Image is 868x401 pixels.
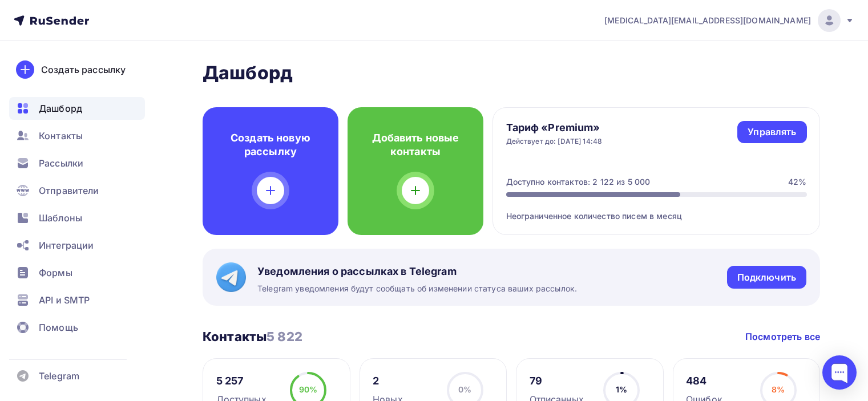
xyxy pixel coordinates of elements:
h4: Создать новую рассылку [221,131,320,159]
span: Telegram уведомления будут сообщать об изменении статуса ваших рассылок. [257,283,577,294]
a: Шаблоны [9,206,145,229]
span: 1% [616,384,627,394]
h3: Контакты [203,329,302,345]
span: Формы [39,266,72,280]
div: Подключить [737,271,796,284]
a: Рассылки [9,152,145,175]
div: 79 [530,374,584,388]
span: 90% [299,384,317,394]
span: Дашборд [39,102,82,115]
a: Отправители [9,179,145,202]
h2: Дашборд [203,62,820,84]
a: Дашборд [9,97,145,120]
div: 42% [788,176,806,188]
div: Создать рассылку [41,63,126,76]
div: Действует до: [DATE] 14:48 [506,137,603,146]
span: Интеграции [39,238,94,252]
a: [MEDICAL_DATA][EMAIL_ADDRESS][DOMAIN_NAME] [604,9,854,32]
span: 5 822 [267,329,302,344]
a: Формы [9,261,145,284]
div: Доступно контактов: 2 122 из 5 000 [506,176,651,188]
span: Шаблоны [39,211,82,225]
h4: Добавить новые контакты [366,131,465,159]
div: Неограниченное количество писем в месяц [506,197,807,222]
div: 484 [686,374,722,388]
span: Telegram [39,369,79,383]
div: 2 [373,374,403,388]
span: Помощь [39,321,78,334]
span: [MEDICAL_DATA][EMAIL_ADDRESS][DOMAIN_NAME] [604,15,811,26]
div: Управлять [748,125,796,139]
span: API и SMTP [39,293,90,307]
span: Отправители [39,184,99,197]
span: Рассылки [39,156,83,170]
span: 0% [458,384,471,394]
div: 5 257 [216,374,267,388]
a: Посмотреть все [745,330,820,343]
span: Уведомления о рассылках в Telegram [257,265,577,278]
span: 8% [772,384,785,394]
a: Контакты [9,124,145,147]
span: Контакты [39,129,83,143]
h4: Тариф «Premium» [506,121,603,135]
